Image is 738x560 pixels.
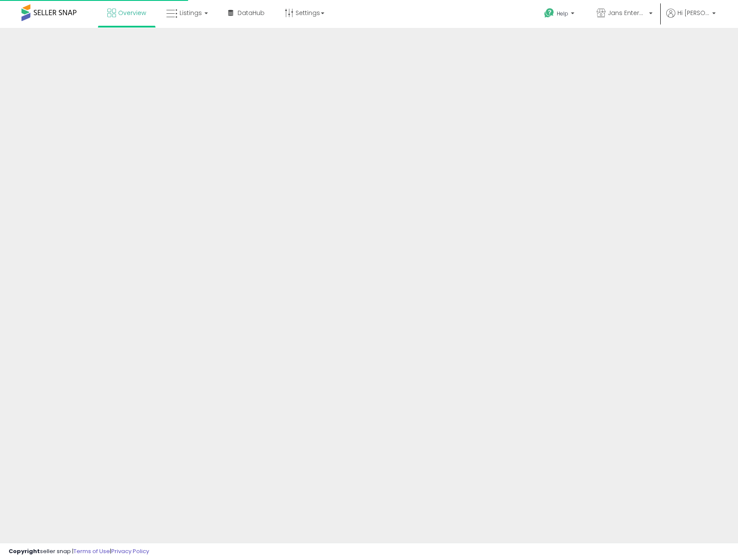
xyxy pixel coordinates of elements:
[544,8,555,18] i: Get Help
[666,9,716,28] a: Hi [PERSON_NAME]
[608,9,647,17] span: Jans Enterprises
[238,9,265,17] span: DataHub
[118,9,146,17] span: Overview
[557,10,568,17] span: Help
[677,9,710,17] span: Hi [PERSON_NAME]
[537,1,583,28] a: Help
[180,9,202,17] span: Listings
